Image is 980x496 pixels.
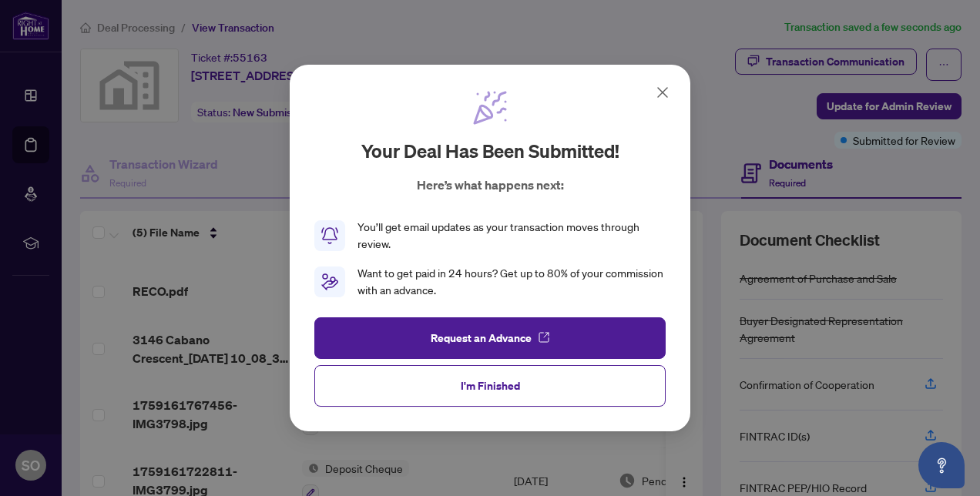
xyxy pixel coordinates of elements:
[417,176,564,194] p: Here’s what happens next:
[431,326,532,350] span: Request an Advance
[918,442,965,488] button: Open asap
[314,365,666,407] button: I'm Finished
[361,139,619,163] h2: Your deal has been submitted!
[357,219,666,253] div: You’ll get email updates as your transaction moves through review.
[314,317,666,359] button: Request an Advance
[357,265,666,299] div: Want to get paid in 24 hours? Get up to 80% of your commission with an advance.
[461,374,520,398] span: I'm Finished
